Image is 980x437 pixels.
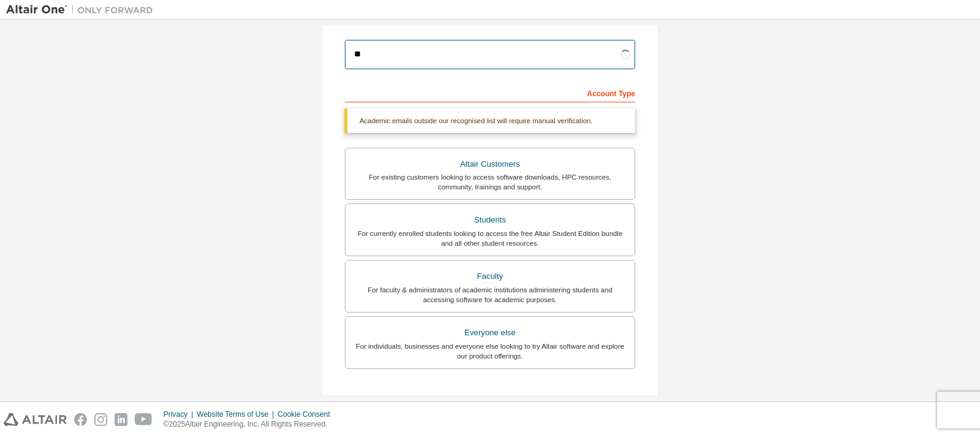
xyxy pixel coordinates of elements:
div: Everyone else [353,324,627,341]
img: facebook.svg [74,413,87,426]
div: For individuals, businesses and everyone else looking to try Altair software and explore our prod... [353,341,627,361]
div: Students [353,211,627,229]
p: © 2025 Altair Engineering, Inc. All Rights Reserved. [164,419,337,430]
img: linkedin.svg [115,413,127,426]
div: Cookie Consent [277,409,337,419]
div: For currently enrolled students looking to access the free Altair Student Edition bundle and all ... [353,229,627,248]
img: instagram.svg [94,413,107,426]
div: For existing customers looking to access software downloads, HPC resources, community, trainings ... [353,172,627,192]
div: Altair Customers [353,156,627,173]
div: Account Type [345,83,635,102]
div: Academic emails outside our recognised list will require manual verification. [345,108,635,133]
div: Your Profile [345,387,635,407]
img: Altair One [6,4,159,16]
img: altair_logo.svg [4,413,67,426]
div: For faculty & administrators of academic institutions administering students and accessing softwa... [353,285,627,305]
img: youtube.svg [135,413,153,426]
div: Website Terms of Use [197,409,277,419]
div: Privacy [164,409,197,419]
div: Faculty [353,268,627,285]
